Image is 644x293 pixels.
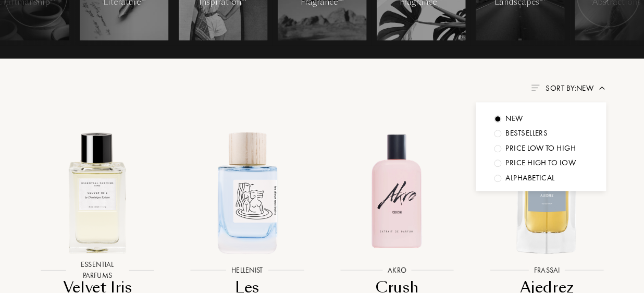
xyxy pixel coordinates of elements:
div: New [505,113,523,125]
span: Sort by: New [546,83,593,93]
div: Price high to low [505,157,576,169]
img: Ajedrez Frassai [479,124,614,259]
div: Alphabetical [505,172,554,184]
div: Bestsellers [505,127,548,139]
img: arrow.png [598,84,606,92]
img: Les Dieux aux Bains Hellenist [180,124,315,259]
img: Velvet Iris Essential Parfums [30,124,165,259]
img: filter_by.png [531,84,539,91]
img: Crush Akro [329,124,464,259]
div: Price low to high [505,142,576,154]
